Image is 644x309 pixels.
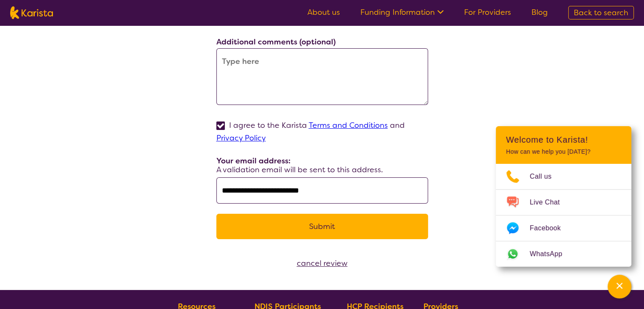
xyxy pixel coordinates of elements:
button: Submit [216,214,428,239]
a: Blog [531,7,548,17]
ul: Choose channel [496,164,631,267]
a: Terms and Conditions [309,120,388,130]
img: Karista logo [10,6,53,19]
span: WhatsApp [530,248,572,260]
span: Live Chat [530,196,570,209]
a: Funding Information [360,7,444,17]
p: A validation email will be sent to this address. [216,165,428,175]
a: About us [307,7,340,17]
a: Back to search [568,6,634,19]
h2: Complete review [216,10,428,25]
label: I agree to the Karista and [216,120,405,143]
a: Web link opens in a new tab. [496,241,631,267]
h2: Welcome to Karista! [506,135,621,145]
span: Back to search [574,8,628,18]
div: Channel Menu [496,126,631,267]
label: Additional comments (optional) [216,37,336,47]
p: How can we help you [DATE]? [506,148,621,155]
span: Facebook [530,222,571,235]
a: For Providers [464,7,511,17]
button: Channel Menu [608,275,631,298]
a: Privacy Policy [216,133,266,143]
span: Call us [530,170,562,183]
label: Your email address: [216,156,290,166]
